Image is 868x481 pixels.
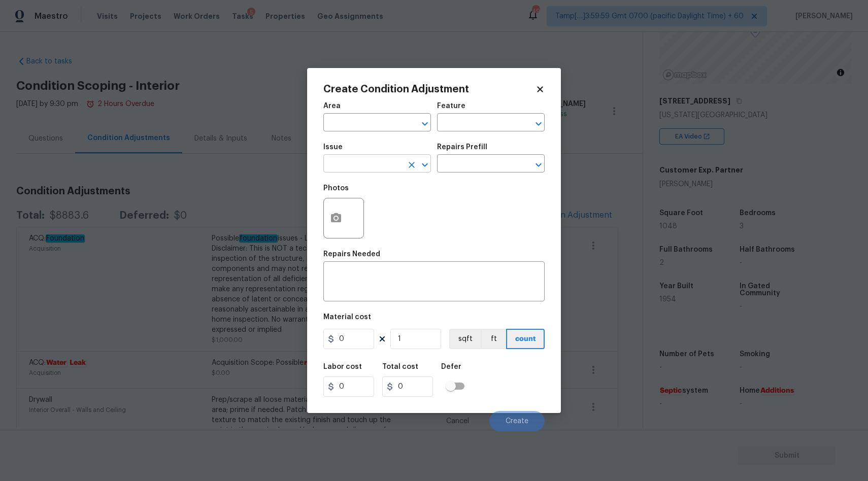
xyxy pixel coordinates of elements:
h5: Material cost [323,314,371,321]
h5: Photos [323,185,349,192]
button: Cancel [430,411,485,431]
button: ft [481,329,506,349]
h5: Repairs Needed [323,251,380,258]
button: Open [531,158,546,172]
h5: Total cost [382,363,418,370]
h5: Feature [437,102,465,110]
h5: Area [323,102,341,110]
button: Open [418,117,432,131]
button: sqft [449,329,481,349]
button: Open [418,158,432,172]
span: Cancel [446,418,469,425]
h5: Labor cost [323,363,362,370]
h5: Defer [441,363,461,370]
h2: Create Condition Adjustment [323,84,536,94]
button: count [506,329,545,349]
button: Clear [405,158,419,172]
h5: Issue [323,144,343,151]
span: Create [506,418,528,425]
button: Open [531,117,546,131]
h5: Repairs Prefill [437,144,487,151]
button: Create [489,411,545,431]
